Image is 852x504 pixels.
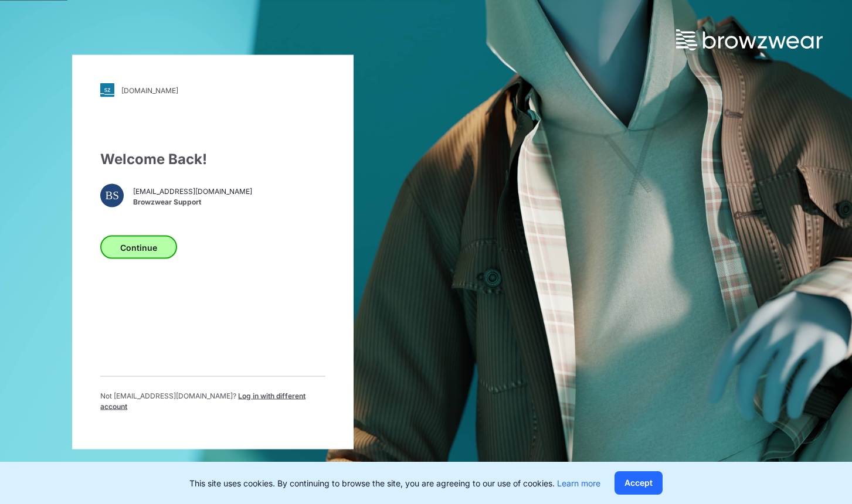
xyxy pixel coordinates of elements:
a: Learn more [557,478,600,488]
img: browzwear-logo.73288ffb.svg [676,29,823,50]
p: Not [EMAIL_ADDRESS][DOMAIN_NAME] ? [100,391,325,412]
div: BS [100,184,124,207]
button: Accept [615,471,663,495]
a: [DOMAIN_NAME] [100,83,325,97]
div: [DOMAIN_NAME] [121,86,178,94]
p: This site uses cookies. By continuing to browse the site, you are agreeing to our use of cookies. [189,477,600,489]
button: Continue [100,236,177,259]
span: Browzwear Support [133,196,252,207]
div: Welcome Back! [100,149,325,170]
img: svg+xml;base64,PHN2ZyB3aWR0aD0iMjgiIGhlaWdodD0iMjgiIHZpZXdCb3g9IjAgMCAyOCAyOCIgZmlsbD0ibm9uZSIgeG... [100,83,114,97]
span: [EMAIL_ADDRESS][DOMAIN_NAME] [133,186,252,196]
